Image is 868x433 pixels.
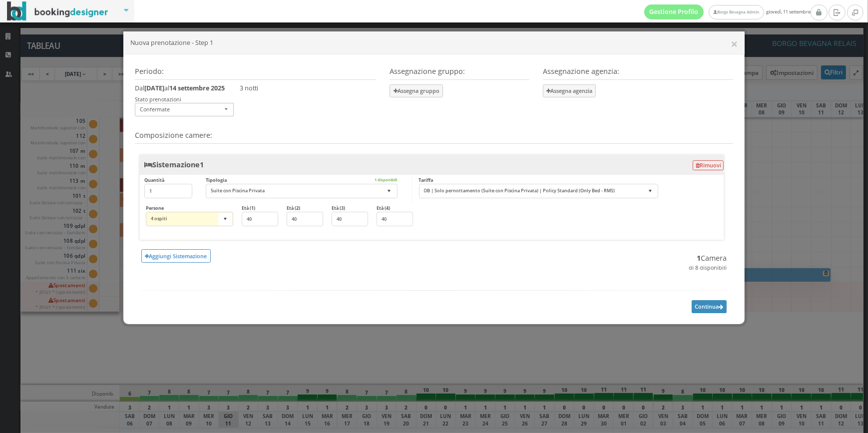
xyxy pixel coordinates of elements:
[135,103,234,116] button: Confermate
[7,1,108,21] img: BookingDesigner.com
[693,160,724,170] button: Rimuovi
[200,160,204,169] span: 1
[287,205,300,212] label: Età (2)
[543,84,596,97] button: Assegna agenzia
[390,84,443,97] button: Assegna gruppo
[141,249,211,263] button: Aggiungi Sistemazione
[689,264,727,271] small: di 8 disponibili
[697,253,727,263] span: Camera
[709,5,764,19] a: Borgo Bevagna Admin
[206,177,398,184] label: Tipologia
[144,84,164,92] b: [DATE]
[144,177,164,184] label: Quantità
[731,37,738,50] button: Close
[144,160,204,169] b: Sistemazione
[332,205,345,212] label: Età (3)
[135,84,377,92] h5: Dal al
[140,105,222,113] span: Confermate
[697,253,701,263] b: 1
[169,84,225,92] b: 14 settembre 2025
[135,63,377,80] h4: Periodo:
[375,177,398,183] small: 1 disponibili
[135,96,234,103] div: Stato prenotazioni
[644,4,704,19] a: Gestione Profilo
[240,84,258,92] span: 3 notti
[644,4,811,19] span: giovedì, 11 settembre
[692,300,727,313] button: Continua
[146,205,164,212] label: Persone
[390,63,529,80] h4: Assegnazione gruppo:
[242,205,255,212] label: Età (1)
[377,205,390,212] label: Età (4)
[419,177,434,184] label: Tariffa
[135,127,734,144] h4: Composizione camere:
[543,63,734,80] h4: Assegnazione agenzia:
[731,35,738,52] span: ×
[130,38,738,47] h5: Nuova prenotazione - Step 1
